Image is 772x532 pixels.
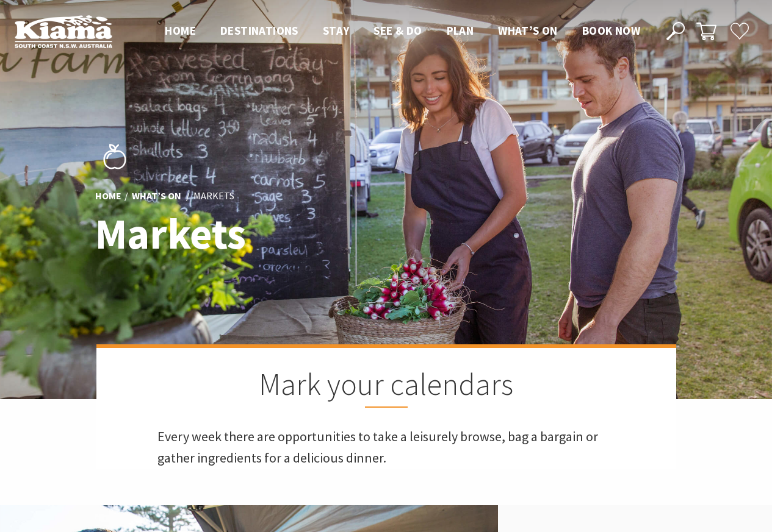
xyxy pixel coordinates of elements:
img: Kiama Logo [15,15,112,48]
p: Every week there are opportunities to take a leisurely browse, bag a bargain or gather ingredient... [157,426,615,469]
nav: Main Menu [153,21,652,41]
a: What’s On [132,189,181,202]
span: Stay [323,23,350,38]
span: Plan [447,23,474,38]
h1: Markets [95,210,440,257]
a: Home [95,189,121,202]
h2: Mark your calendars [157,366,615,408]
span: What’s On [498,23,558,38]
span: Destinations [220,23,298,38]
span: Book now [582,23,640,38]
span: Home [165,23,196,38]
li: Markets [193,188,234,204]
span: See & Do [373,23,422,38]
